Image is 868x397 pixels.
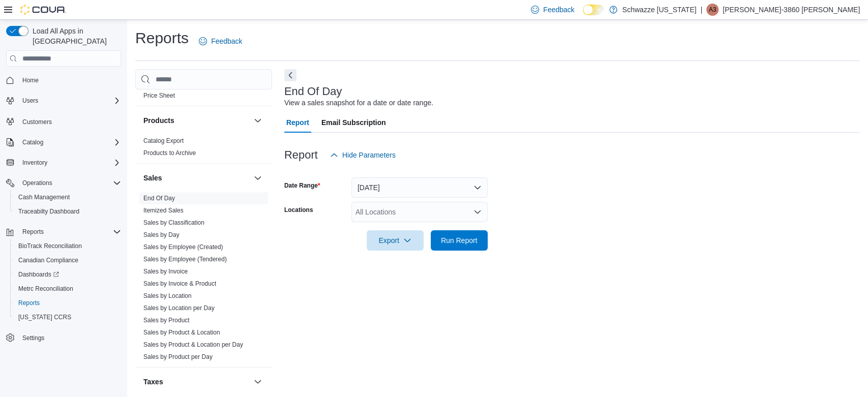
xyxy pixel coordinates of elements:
[143,304,215,312] a: Sales by Location per Day
[252,376,264,388] button: Taxes
[18,95,121,107] span: Users
[18,299,40,307] span: Reports
[143,173,250,183] button: Sales
[22,179,52,187] span: Operations
[284,206,313,214] label: Locations
[373,230,417,251] span: Export
[14,283,77,295] a: Metrc Reconciliation
[143,353,213,360] a: Sales by Product per Day
[342,150,396,160] span: Hide Parameters
[18,136,121,148] span: Catalog
[351,177,488,198] button: [DATE]
[2,156,125,170] button: Inventory
[143,292,192,299] a: Sales by Location
[10,253,125,267] button: Canadian Compliance
[135,89,272,106] div: Pricing
[284,69,296,81] button: Next
[14,297,44,309] a: Reports
[284,149,318,161] h3: Report
[14,283,121,295] span: Metrc Reconciliation
[211,36,242,46] span: Feedback
[143,137,184,144] a: Catalog Export
[143,255,227,263] span: Sales by Employee (Tendered)
[143,341,243,348] a: Sales by Product & Location per Day
[143,206,184,215] span: Itemized Sales
[22,138,43,146] span: Catalog
[22,97,38,105] span: Users
[14,254,121,266] span: Canadian Compliance
[22,76,39,84] span: Home
[622,4,697,16] p: Schwazze [US_STATE]
[709,4,716,16] span: A3
[143,231,179,239] span: Sales by Day
[18,226,121,238] span: Reports
[14,191,121,203] span: Cash Management
[18,207,79,216] span: Traceabilty Dashboard
[22,228,44,236] span: Reports
[10,190,125,204] button: Cash Management
[18,136,47,148] button: Catalog
[14,311,75,323] a: [US_STATE] CCRS
[431,230,488,251] button: Run Report
[14,297,121,309] span: Reports
[143,377,250,387] button: Taxes
[18,313,71,321] span: [US_STATE] CCRS
[143,304,215,312] span: Sales by Location per Day
[143,256,227,263] a: Sales by Employee (Tendered)
[22,334,44,342] span: Settings
[143,243,223,251] a: Sales by Employee (Created)
[143,329,220,336] a: Sales by Product & Location
[143,92,175,99] a: Price Sheet
[143,115,250,126] button: Products
[286,112,309,133] span: Report
[14,240,86,252] a: BioTrack Reconciliation
[18,285,73,293] span: Metrc Reconciliation
[143,207,184,214] a: Itemized Sales
[321,112,386,133] span: Email Subscription
[143,194,175,202] span: End Of Day
[14,205,83,218] a: Traceabilty Dashboard
[2,176,125,190] button: Operations
[2,114,125,129] button: Customers
[2,94,125,108] button: Users
[143,91,175,100] span: Price Sheet
[700,4,702,16] p: |
[18,332,48,344] a: Settings
[10,267,125,282] a: Dashboards
[2,225,125,239] button: Reports
[143,317,190,324] a: Sales by Product
[195,31,246,51] a: Feedback
[252,172,264,184] button: Sales
[18,177,121,189] span: Operations
[14,191,74,203] a: Cash Management
[143,280,216,287] a: Sales by Invoice & Product
[143,231,179,238] a: Sales by Day
[284,98,433,108] div: View a sales snapshot for a date or date range.
[18,157,51,169] button: Inventory
[18,270,59,279] span: Dashboards
[543,5,574,15] span: Feedback
[143,377,163,387] h3: Taxes
[18,116,56,128] a: Customers
[473,208,482,216] button: Open list of options
[10,239,125,253] button: BioTrack Reconciliation
[284,85,342,98] h3: End Of Day
[284,181,320,190] label: Date Range
[6,69,121,372] nav: Complex example
[252,114,264,127] button: Products
[135,192,272,367] div: Sales
[14,240,121,252] span: BioTrack Reconciliation
[10,282,125,296] button: Metrc Reconciliation
[143,115,174,126] h3: Products
[441,235,477,246] span: Run Report
[14,311,121,323] span: Washington CCRS
[18,177,56,189] button: Operations
[18,193,70,201] span: Cash Management
[135,135,272,163] div: Products
[143,149,196,157] span: Products to Archive
[18,226,48,238] button: Reports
